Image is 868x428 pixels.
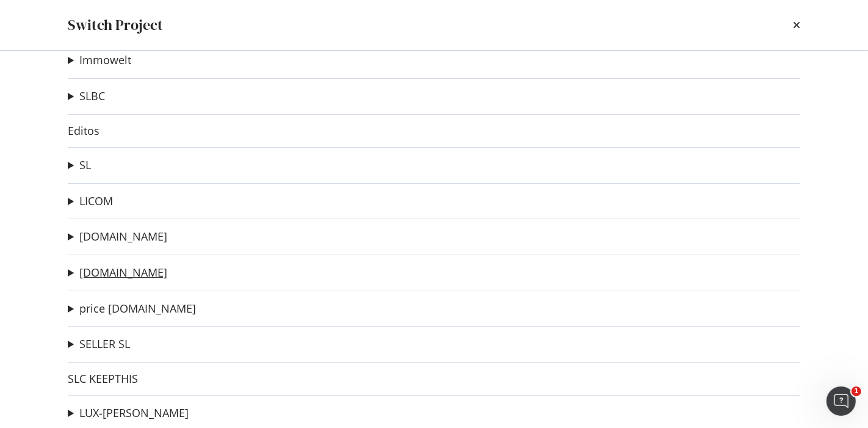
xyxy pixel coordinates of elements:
[68,372,138,385] a: SLC KEEPTHIS
[68,194,113,209] summary: LICOM
[68,125,99,137] a: Editos
[79,266,167,279] a: [DOMAIN_NAME]
[793,15,800,35] div: times
[79,230,167,243] a: [DOMAIN_NAME]
[68,158,91,173] summary: SL
[68,53,131,68] summary: Immowelt
[852,386,861,396] span: 1
[79,90,105,103] a: SLBC
[79,195,113,208] a: LICOM
[79,407,189,419] a: LUX-[PERSON_NAME]
[68,405,189,421] summary: LUX-[PERSON_NAME]
[826,386,856,416] iframe: Intercom live chat
[68,336,130,352] summary: SELLER SL
[79,159,91,172] a: SL
[79,302,196,315] a: price [DOMAIN_NAME]
[68,265,167,281] summary: [DOMAIN_NAME]
[68,89,105,104] summary: SLBC
[68,15,163,35] div: Switch Project
[79,54,131,67] a: Immowelt
[68,229,167,245] summary: [DOMAIN_NAME]
[68,301,196,317] summary: price [DOMAIN_NAME]
[79,338,130,350] a: SELLER SL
